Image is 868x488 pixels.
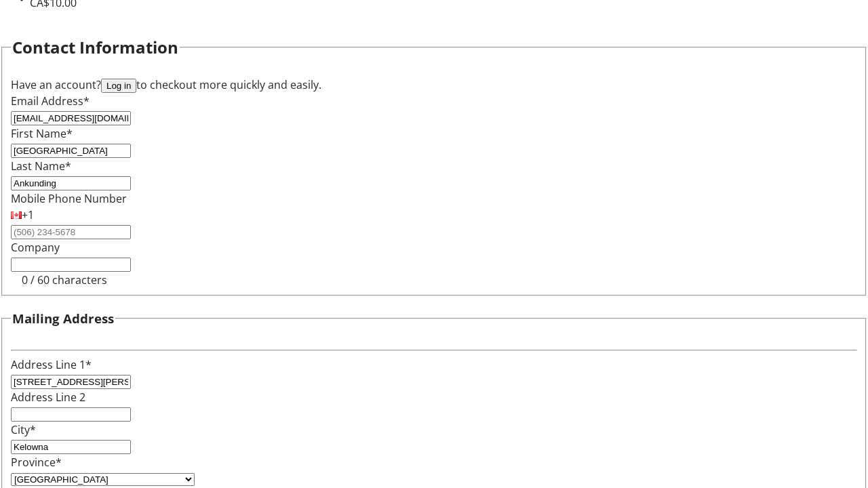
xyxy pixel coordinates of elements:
[11,191,127,206] label: Mobile Phone Number
[12,35,178,60] h2: Contact Information
[11,240,60,255] label: Company
[11,126,73,141] label: First Name*
[11,159,71,174] label: Last Name*
[11,94,90,108] label: Email Address*
[22,272,107,287] tr-character-limit: 0 / 60 characters
[11,357,92,372] label: Address Line 1*
[101,79,136,93] button: Log in
[11,390,85,405] label: Address Line 2
[11,77,857,93] div: Have an account? to checkout more quickly and easily.
[11,375,131,389] input: Address
[11,422,36,437] label: City*
[11,225,131,239] input: (506) 234-5678
[11,455,62,470] label: Province*
[12,309,114,328] h3: Mailing Address
[11,440,131,454] input: City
